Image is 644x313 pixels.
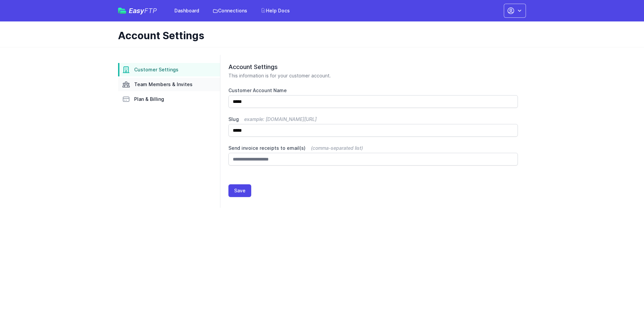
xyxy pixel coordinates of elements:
[134,66,178,73] span: Customer Settings
[134,96,164,103] span: Plan & Billing
[170,5,203,17] a: Dashboard
[228,87,518,94] label: Customer Account Name
[118,92,220,106] a: Plan & Billing
[118,7,157,14] a: EasyFTP
[257,5,294,17] a: Help Docs
[118,63,220,76] a: Customer Settings
[118,78,220,91] a: Team Members & Invites
[228,72,518,79] p: This information is for your customer account.
[610,279,636,305] iframe: Drift Widget Chat Controller
[228,63,518,71] h2: Account Settings
[228,184,251,197] button: Save
[228,116,518,123] label: Slug
[134,81,193,88] span: Team Members & Invites
[129,7,157,14] span: Easy
[209,5,251,17] a: Connections
[144,7,157,15] span: FTP
[228,145,518,151] label: Send invoice receipts to email(s)
[244,116,317,122] span: example: [DOMAIN_NAME][URL]
[311,145,363,151] span: (comma-separated list)
[118,29,521,42] h1: Account Settings
[118,8,126,14] img: easyftp_logo.png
